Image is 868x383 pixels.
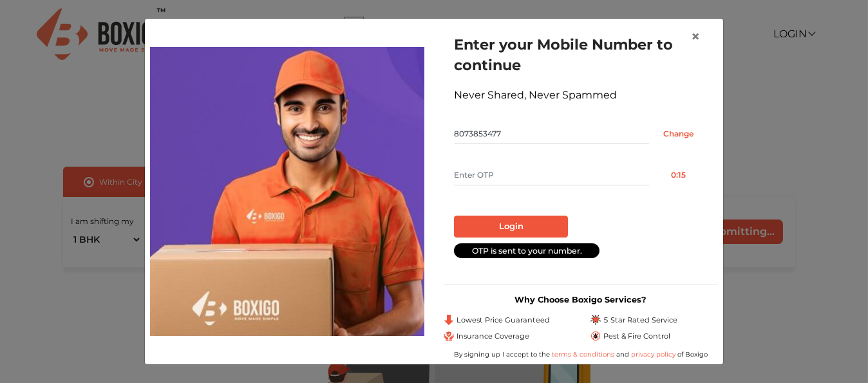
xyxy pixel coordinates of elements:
[681,19,710,55] button: Close
[649,124,708,144] input: Change
[454,88,708,103] div: Never Shared, Never Spammed
[457,315,550,326] span: Lowest Price Guaranteed
[552,350,616,359] a: terms & conditions
[454,34,708,75] h1: Enter your Mobile Number to continue
[691,27,700,46] span: ×
[649,165,708,185] button: 0:15
[603,315,677,326] span: 5 Star Rated Service
[457,331,529,342] span: Insurance Coverage
[454,165,649,185] input: Enter OTP
[150,47,424,335] img: relocation-img
[629,350,677,359] a: privacy policy
[454,243,599,258] div: OTP is sent to your number.
[603,331,670,342] span: Pest & Fire Control
[444,350,718,359] div: By signing up I accept to the and of Boxigo
[454,124,649,144] input: Mobile No
[444,295,718,304] h3: Why Choose Boxigo Services?
[454,216,568,238] button: Login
